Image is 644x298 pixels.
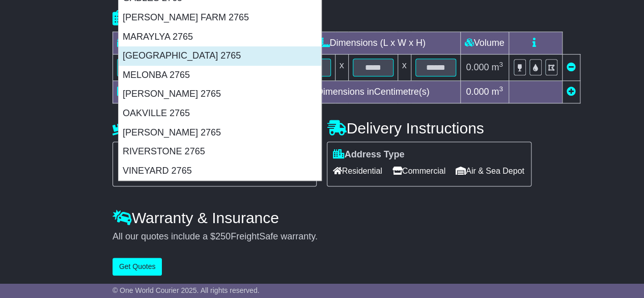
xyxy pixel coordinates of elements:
[119,85,321,104] div: [PERSON_NAME] 2765
[286,32,460,55] td: Dimensions (L x W x H)
[113,209,531,226] h4: Warranty & Insurance
[215,231,231,241] span: 250
[491,62,503,72] span: m
[113,286,260,294] span: © One World Courier 2025. All rights reserved.
[499,85,503,93] sup: 3
[119,8,321,28] div: [PERSON_NAME] FARM 2765
[113,10,240,26] h4: Package details |
[119,28,321,47] div: MARAYLYA 2765
[393,163,445,179] span: Commercial
[332,163,382,179] span: Residential
[567,87,576,97] a: Add new item
[119,161,321,181] div: VINEYARD 2765
[119,142,321,161] div: RIVERSTONE 2765
[466,62,489,72] span: 0.000
[327,120,531,137] h4: Delivery Instructions
[460,32,509,55] td: Volume
[456,163,524,179] span: Air & Sea Depot
[335,55,348,81] td: x
[286,81,460,103] td: Dimensions in Centimetre(s)
[466,87,489,97] span: 0.000
[398,55,411,81] td: x
[113,32,198,55] td: Type
[119,123,321,143] div: [PERSON_NAME] 2765
[113,81,198,103] td: Total
[119,104,321,123] div: OAKVILLE 2765
[113,120,317,137] h4: Pickup Instructions
[119,46,321,66] div: [GEOGRAPHIC_DATA] 2765
[113,231,531,242] div: All our quotes include a $ FreightSafe warranty.
[491,87,503,97] span: m
[499,61,503,68] sup: 3
[113,258,162,276] button: Get Quotes
[332,149,404,160] label: Address Type
[567,62,576,72] a: Remove this item
[119,66,321,85] div: MELONBA 2765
